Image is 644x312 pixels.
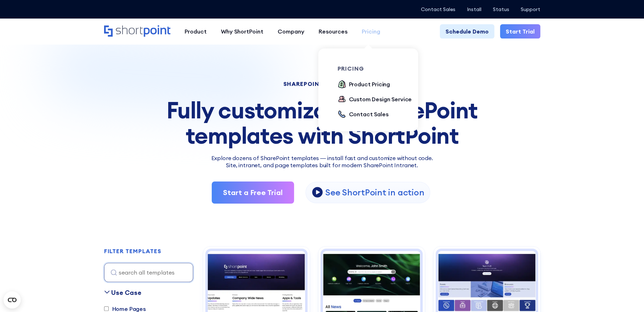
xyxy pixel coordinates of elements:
h1: SHAREPOINT TEMPLATES [104,81,540,86]
a: Contact Sales [338,110,388,119]
div: FILTER TEMPLATES [104,248,161,254]
button: Open CMP widget [4,291,21,308]
h2: Site, intranet, and page templates built for modern SharePoint Intranet. [104,162,540,169]
a: Product [177,24,214,39]
a: Why ShortPoint [214,24,271,39]
p: Explore dozens of SharePoint templates — install fast and customize without code. [104,154,540,162]
a: Custom Design Service [338,95,412,104]
div: Why ShortPoint [221,27,263,36]
div: Contact Sales [349,110,388,118]
div: Use Case [111,288,141,297]
a: Schedule Demo [440,24,494,39]
a: Company [271,24,311,39]
a: Support [521,6,540,12]
div: Product Pricing [349,80,390,88]
a: Start a Free Trial [212,181,294,204]
a: Install [467,6,481,12]
a: open lightbox [305,182,430,203]
a: Product Pricing [338,80,390,89]
input: search all templates [104,263,193,282]
div: Pricing [362,27,380,36]
div: Custom Design Service [349,95,412,103]
a: Contact Sales [421,6,455,12]
input: Home Pages [104,306,109,311]
p: See ShortPoint in action [325,187,424,198]
a: Resources [311,24,355,39]
a: Pricing [355,24,387,39]
div: Resources [319,27,347,36]
iframe: Chat Widget [516,229,644,312]
div: Fully customizable SharePoint templates with ShortPoint [104,98,540,148]
a: Status [493,6,509,12]
div: Product [185,27,207,36]
a: Start Trial [500,24,540,39]
a: Home [104,25,170,37]
div: Company [278,27,304,36]
div: pricing [338,66,417,71]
